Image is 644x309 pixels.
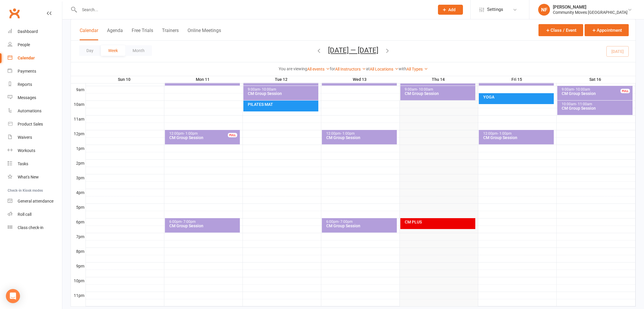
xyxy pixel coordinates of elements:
[86,76,164,83] th: Sun 10
[107,28,123,40] button: Agenda
[182,220,196,224] span: - 7:00pm
[71,86,86,93] th: 9am
[8,221,62,234] a: Class kiosk mode
[18,199,53,203] div: General attendance
[18,148,35,153] div: Workouts
[18,212,31,217] div: Roll call
[8,51,62,65] a: Calendar
[79,45,101,56] button: Day
[326,136,396,140] div: CM Group Session
[71,277,86,284] th: 10pm
[18,29,38,34] div: Dashboard
[169,220,239,224] div: 6:00pm
[538,24,583,36] button: Class / Event
[561,102,632,106] div: 10:00am
[341,131,355,136] span: - 1:00pm
[321,76,399,83] th: Wed 13
[8,171,62,184] a: What's New
[417,87,433,91] span: - 10:00am
[8,195,62,208] a: General attendance kiosk mode
[71,248,86,255] th: 8pm
[8,131,62,144] a: Waivers
[487,3,503,16] span: Settings
[399,66,407,71] strong: with
[132,28,153,40] button: Free Trials
[370,67,399,71] a: All Locations
[80,28,98,40] button: Calendar
[404,91,474,96] div: CM Group Session
[8,118,62,131] a: Product Sales
[448,7,456,12] span: Add
[574,87,590,91] span: - 10:00am
[478,76,556,83] th: Fri 15
[71,159,86,167] th: 2pm
[339,220,353,224] span: - 7:00pm
[366,66,370,71] strong: at
[438,5,463,15] button: Add
[576,102,592,106] span: - 11:00am
[307,67,330,71] a: All events
[169,224,239,228] div: CM Group Session
[71,130,86,137] th: 12pm
[399,76,478,83] th: Thu 14
[18,122,43,126] div: Product Sales
[18,161,28,166] div: Tasks
[407,67,428,71] a: All Types
[18,108,41,113] div: Automations
[162,28,179,40] button: Trainers
[71,218,86,226] th: 6pm
[125,45,152,56] button: Month
[483,95,553,99] div: YOGA
[326,132,396,136] div: 12:00pm
[18,82,32,87] div: Reports
[18,95,36,100] div: Messages
[404,220,474,224] div: CM PLUS
[8,104,62,118] a: Automations
[556,76,635,83] th: Sat 16
[8,65,62,78] a: Payments
[247,88,317,91] div: 9:00am
[8,208,62,221] a: Roll call
[71,189,86,196] th: 4pm
[279,66,307,71] strong: You are viewing
[242,76,321,83] th: Tue 12
[247,91,317,96] div: CM Group Session
[498,131,512,136] span: - 1:00pm
[538,4,550,16] div: NF
[326,224,396,228] div: CM Group Session
[8,25,62,38] a: Dashboard
[328,46,378,54] button: [DATE] — [DATE]
[71,203,86,211] th: 5pm
[483,132,553,136] div: 12:00pm
[71,101,86,108] th: 10am
[553,4,628,10] div: [PERSON_NAME]
[8,91,62,104] a: Messages
[164,76,242,83] th: Mon 11
[18,225,44,230] div: Class check-in
[585,24,629,36] button: Appointment
[404,88,474,91] div: 9:00am
[8,144,62,157] a: Workouts
[247,102,317,106] div: PILATES MAT
[335,67,366,71] a: All Instructors
[71,174,86,181] th: 3pm
[7,6,22,21] a: Clubworx
[8,157,62,171] a: Tasks
[71,115,86,123] th: 11am
[18,135,32,140] div: Waivers
[188,28,221,40] button: Online Meetings
[483,136,553,140] div: CM Group Session
[78,6,430,14] input: Search...
[561,106,632,110] div: CM Group Session
[553,10,628,15] div: Community Moves [GEOGRAPHIC_DATA]
[71,262,86,270] th: 9pm
[561,91,632,96] div: CM Group Session
[18,175,39,179] div: What's New
[228,133,237,137] div: FULL
[71,292,86,299] th: 11pm
[330,66,335,71] strong: for
[8,78,62,91] a: Reports
[18,69,36,74] div: Payments
[71,145,86,152] th: 1pm
[620,89,630,93] div: FULL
